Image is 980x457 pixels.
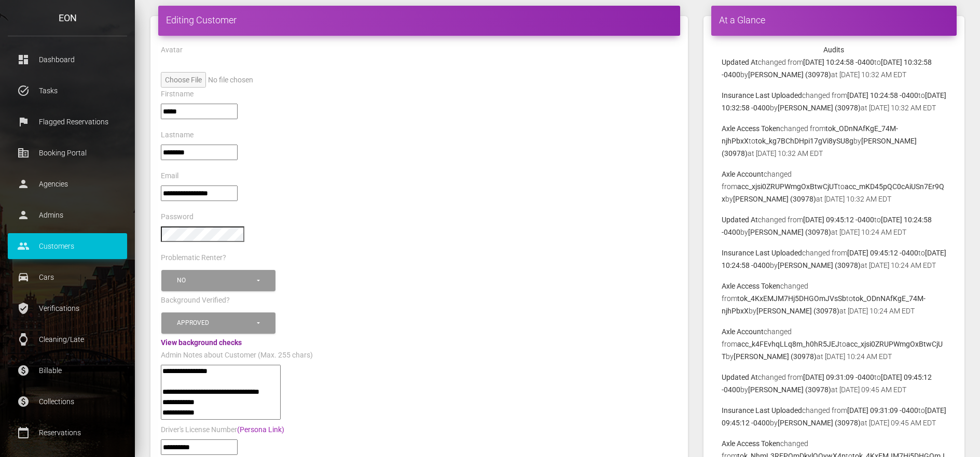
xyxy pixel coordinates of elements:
p: Verifications [16,301,119,316]
p: Reservations [16,425,119,440]
h4: Editing Customer [166,13,672,26]
b: [PERSON_NAME] (30978) [778,104,861,112]
p: Cars [16,269,119,285]
label: Admin Notes about Customer (Max. 255 chars) [161,350,313,361]
label: Email [161,171,178,181]
b: [PERSON_NAME] (30978) [733,195,816,203]
p: Tasks [16,83,119,98]
b: Updated At [722,373,758,381]
b: [DATE] 09:45:12 -0400 [847,249,918,257]
b: [PERSON_NAME] (30978) [778,419,861,427]
a: paid Collections [8,389,127,415]
a: drive_eta Cars [8,264,127,290]
label: Background Verified? [161,295,230,306]
p: Billable [16,363,119,378]
b: tok_kg7BChDHpi17gVi8ySU8g [755,137,853,145]
a: task_alt Tasks [8,78,127,104]
b: [DATE] 09:45:12 -0400 [803,216,874,224]
b: [PERSON_NAME] (30978) [778,261,861,269]
b: [DATE] 10:24:58 -0400 [847,91,918,99]
h4: At a Glance [719,13,949,26]
label: Firstname [161,89,194,99]
b: Insurance Last Uploaded [722,91,802,99]
p: changed from to by at [DATE] 09:45 AM EDT [722,371,946,396]
p: Customers [16,238,119,254]
label: Lastname [161,130,194,140]
p: Cleaning/Late [16,332,119,347]
b: Axle Account [722,327,764,336]
label: Driver's License Number [161,425,284,435]
strong: Audits [823,46,844,54]
p: changed from to by at [DATE] 10:24 AM EDT [722,280,946,317]
p: changed from to by at [DATE] 10:32 AM EDT [722,122,946,160]
a: flag Flagged Reservations [8,109,127,135]
button: No [161,270,275,291]
a: paid Billable [8,358,127,383]
label: Password [161,212,194,222]
a: dashboard Dashboard [8,47,127,73]
b: acc_k4FEvhqLLq8m_h0hR5JEJ [737,340,839,348]
a: View background checks [161,338,242,347]
b: Axle Access Token [722,439,780,448]
b: [PERSON_NAME] (30978) [756,307,839,315]
p: Dashboard [16,52,119,67]
b: [DATE] 10:24:58 -0400 [803,58,874,66]
p: Collections [16,394,119,409]
b: [PERSON_NAME] (30978) [734,352,817,361]
b: [PERSON_NAME] (30978) [748,385,831,394]
p: changed from to by at [DATE] 10:24 AM EDT [722,247,946,272]
div: Approved [177,319,255,327]
label: Avatar [161,45,183,55]
b: [PERSON_NAME] (30978) [748,228,831,236]
a: person Admins [8,202,127,228]
b: Axle Access Token [722,124,780,133]
b: [DATE] 09:31:09 -0400 [847,406,918,415]
div: No [177,276,255,285]
b: Axle Access Token [722,282,780,290]
a: person Agencies [8,171,127,197]
p: changed from to by at [DATE] 10:32 AM EDT [722,56,946,81]
p: Booking Portal [16,145,119,161]
b: [DATE] 09:31:09 -0400 [803,373,874,381]
p: changed from to by at [DATE] 09:45 AM EDT [722,404,946,429]
b: acc_xjsi0ZRUPWmgOxBtwCjUT [737,182,838,191]
a: (Persona Link) [237,425,284,434]
p: changed from to by at [DATE] 10:24 AM EDT [722,325,946,363]
b: Updated At [722,216,758,224]
a: calendar_today Reservations [8,420,127,446]
b: Axle Account [722,170,764,178]
a: corporate_fare Booking Portal [8,140,127,166]
p: changed from to by at [DATE] 10:24 AM EDT [722,213,946,238]
p: Agencies [16,176,119,192]
a: watch Cleaning/Late [8,326,127,352]
b: Updated At [722,58,758,66]
p: Flagged Reservations [16,114,119,130]
p: changed from to by at [DATE] 10:32 AM EDT [722,89,946,114]
button: Approved [161,312,275,334]
p: Admins [16,207,119,223]
b: [PERSON_NAME] (30978) [748,70,831,79]
a: people Customers [8,233,127,259]
b: tok_4KxEMJM7Hj5DHGOmJVsSb [737,294,846,303]
b: Insurance Last Uploaded [722,406,802,415]
b: Insurance Last Uploaded [722,249,802,257]
p: changed from to by at [DATE] 10:32 AM EDT [722,168,946,205]
a: verified_user Verifications [8,295,127,321]
label: Problematic Renter? [161,253,226,263]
